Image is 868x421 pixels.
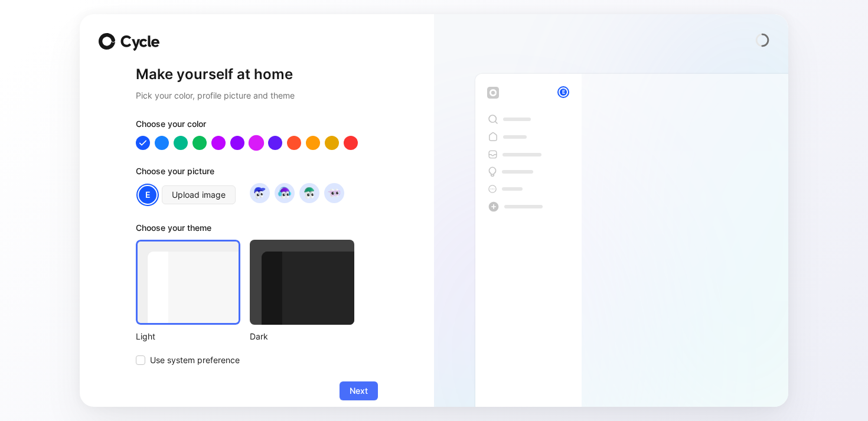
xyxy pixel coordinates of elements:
[487,87,499,99] img: workspace-default-logo-wX5zAyuM.png
[136,117,378,136] div: Choose your color
[162,185,236,204] button: Upload image
[340,381,378,400] button: Next
[252,185,267,201] img: avatar
[138,185,158,205] div: E
[136,89,378,103] h2: Pick your color, profile picture and theme
[301,185,317,201] img: avatar
[136,221,354,240] div: Choose your theme
[136,65,378,84] h1: Make yourself at home
[350,384,368,398] span: Next
[172,188,226,202] span: Upload image
[326,185,342,201] img: avatar
[559,87,568,97] div: E
[276,185,292,201] img: avatar
[250,329,354,344] div: Dark
[150,353,240,367] span: Use system preference
[136,164,378,183] div: Choose your picture
[136,329,240,344] div: Light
